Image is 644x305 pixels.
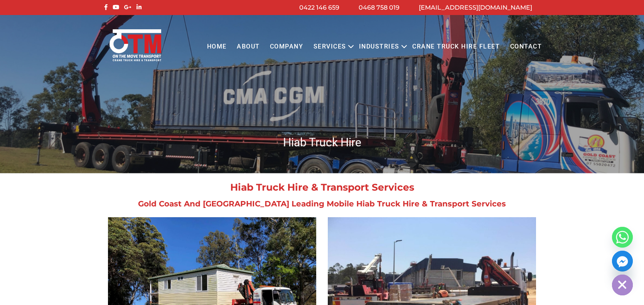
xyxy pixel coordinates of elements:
[202,36,231,57] a: Home
[419,4,532,11] a: [EMAIL_ADDRESS][DOMAIN_NAME]
[612,251,633,271] a: Facebook_Messenger
[108,28,163,62] img: Otmtransport
[232,36,265,57] a: About
[505,36,547,57] a: Contact
[102,183,542,192] h2: Hiab Truck Hire & Transport Services
[309,36,351,57] a: Services
[359,4,400,11] a: 0468 758 019
[354,36,405,57] a: Industries
[612,227,633,248] a: Whatsapp
[265,36,309,57] a: COMPANY
[102,135,542,150] h1: Hiab Truck Hire
[102,200,542,208] h2: Gold Coast And [GEOGRAPHIC_DATA] Leading Mobile Hiab Truck Hire & Transport Services
[299,4,339,11] a: 0422 146 659
[407,36,505,57] a: Crane Truck Hire Fleet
